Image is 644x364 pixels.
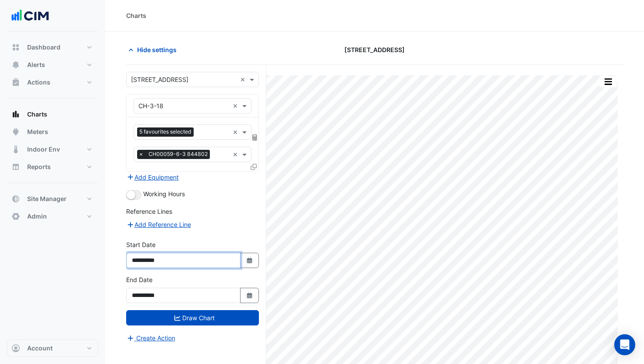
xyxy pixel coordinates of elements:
span: × [137,150,145,159]
label: End Date [126,275,152,284]
button: Add Equipment [126,172,179,182]
span: Alerts [27,60,45,69]
span: CH00059-6-3 844802 [146,150,210,159]
span: Clear [233,101,240,110]
button: Dashboard [7,39,98,56]
button: Actions [7,74,98,91]
span: Dashboard [27,43,60,52]
div: Charts [126,11,146,20]
button: Meters [7,123,98,141]
app-icon: Site Manager [11,194,20,203]
img: Company Logo [11,7,50,25]
button: Draw Chart [126,310,259,325]
app-icon: Dashboard [11,43,20,52]
span: Indoor Env [27,145,60,154]
button: Site Manager [7,190,98,208]
app-icon: Admin [11,212,20,221]
span: Actions [27,78,50,87]
span: Site Manager [27,194,67,203]
app-icon: Meters [11,127,20,136]
button: Admin [7,208,98,225]
app-icon: Charts [11,110,20,119]
span: Reports [27,163,51,171]
span: Choose Function [251,134,259,141]
span: 5 favourites selected [137,127,194,136]
button: Charts [7,106,98,123]
fa-icon: Select Date [246,292,254,299]
label: Reference Lines [126,207,172,216]
app-icon: Indoor Env [11,145,20,154]
app-icon: Reports [11,163,20,171]
span: Clear [240,75,248,84]
button: Add Reference Line [126,219,191,230]
span: Hide settings [137,45,177,54]
span: Clone Favourites and Tasks from this Equipment to other Equipment [251,163,257,170]
button: Account [7,339,98,357]
label: Start Date [126,240,156,249]
button: More Options [599,76,617,87]
button: Create Action [126,333,176,343]
span: Clear [233,127,240,137]
span: Working Hours [143,190,185,198]
button: Hide settings [126,42,182,57]
span: Admin [27,212,47,221]
button: Reports [7,158,98,176]
span: Account [27,344,53,353]
span: Charts [27,110,47,119]
span: Clear [233,150,240,159]
button: Indoor Env [7,141,98,158]
fa-icon: Select Date [246,257,254,264]
span: Meters [27,127,48,136]
div: Open Intercom Messenger [614,334,635,355]
button: Alerts [7,56,98,74]
app-icon: Alerts [11,60,20,69]
span: [STREET_ADDRESS] [344,45,405,54]
app-icon: Actions [11,78,20,87]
